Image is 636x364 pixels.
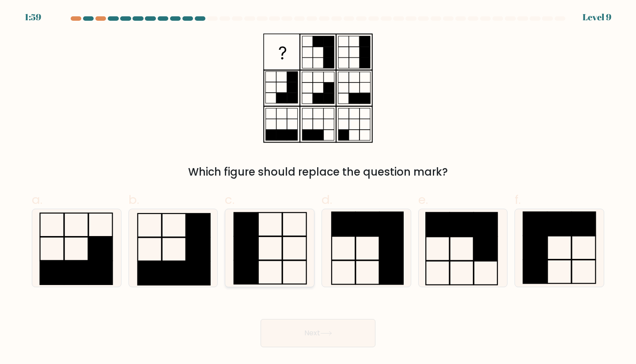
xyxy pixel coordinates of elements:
div: Which figure should replace the question mark? [37,164,599,180]
span: a. [32,191,42,208]
span: b. [129,191,139,208]
span: c. [225,191,235,208]
div: 1:59 [25,11,41,24]
span: d. [322,191,332,208]
div: Level 9 [583,11,611,24]
span: e. [418,191,428,208]
span: f. [515,191,521,208]
button: Next [261,319,375,347]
